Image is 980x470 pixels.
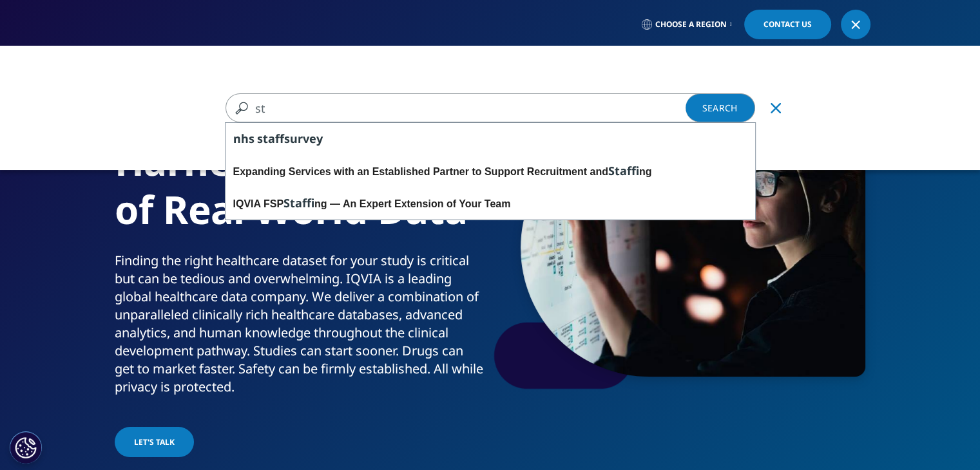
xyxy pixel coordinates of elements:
[226,155,755,220] div: Expanding Services with an Established Partner to Support Recruitment and StaffingIQVIA FSP Staff...
[233,131,255,146] span: nhs
[226,93,718,122] input: Search
[226,187,755,220] div: IQVIA FSP ng — An Expert Extension of Your Team
[608,163,639,178] span: Staffi
[284,131,323,146] span: survey
[764,21,812,28] span: Contact Us
[771,103,781,113] svg: Clear
[283,195,314,211] span: Staffi
[744,10,831,39] a: Contact Us
[686,93,755,122] a: Search
[225,122,756,220] div: Search Suggestions
[10,431,42,464] button: Cookie Settings
[655,19,727,30] span: Choose a Region
[226,123,755,155] div: nhs staff survey
[226,155,755,187] div: Expanding Services with an Established Partner to Support Recruitment and ng
[257,131,284,146] span: staff
[218,45,870,106] nav: Primary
